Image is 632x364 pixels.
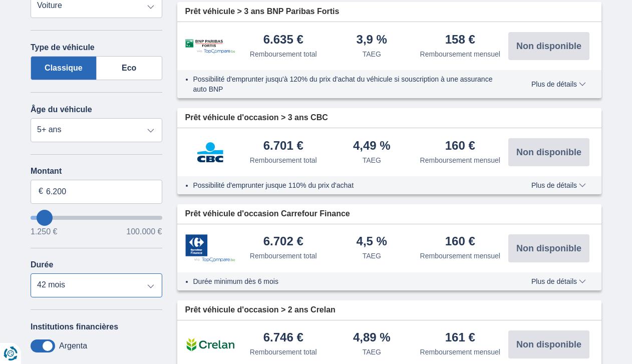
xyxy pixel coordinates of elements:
button: Non disponible [508,32,589,60]
img: pret personnel Carrefour Finance [185,234,235,262]
span: Non disponible [516,340,581,349]
span: Prêt véhicule d'occasion Carrefour Finance [185,208,350,220]
button: Non disponible [508,330,589,358]
div: 160 € [445,140,475,153]
button: Non disponible [508,234,589,262]
img: pret personnel Crelan [185,332,235,357]
img: pret personnel CBC [185,140,235,165]
label: Argenta [59,341,87,350]
li: Possibilité d'emprunter jusque 110% du prix d'achat [193,180,502,190]
div: Remboursement total [250,347,317,357]
li: Possibilité d'emprunter jusqu'à 120% du prix d'achat du véhicule si souscription à une assurance ... [193,74,502,94]
button: Plus de détails [524,181,593,189]
div: 3,9 % [357,34,387,47]
span: Prêt véhicule d'occasion > 3 ans CBC [185,112,328,124]
span: Non disponible [516,244,581,253]
div: 6.746 € [263,331,303,345]
label: Durée [31,260,53,269]
button: Plus de détails [524,277,593,285]
span: Plus de détails [531,278,586,285]
div: Remboursement total [250,155,317,165]
div: 6.702 € [263,235,303,249]
label: Institutions financières [31,322,118,331]
div: Remboursement mensuel [420,347,500,357]
img: pret personnel BNP Paribas Fortis [185,39,235,54]
div: 4,49 % [353,140,391,153]
span: 1.250 € [31,228,57,236]
div: 158 € [445,34,475,47]
div: Remboursement total [250,49,317,59]
div: Remboursement mensuel [420,155,500,165]
button: Non disponible [508,138,589,166]
div: TAEG [363,347,381,357]
div: 4,89 % [353,331,391,345]
span: Non disponible [516,42,581,51]
span: Plus de détails [531,182,586,189]
span: 100.000 € [126,228,162,236]
span: Non disponible [516,148,581,157]
div: 6.701 € [263,140,303,153]
div: Remboursement mensuel [420,49,500,59]
label: Eco [97,56,162,80]
input: wantToBorrow [31,216,162,220]
div: Remboursement mensuel [420,251,500,261]
span: Prêt véhicule > 3 ans BNP Paribas Fortis [185,6,340,18]
button: Plus de détails [524,80,593,88]
label: Type de véhicule [31,43,95,52]
div: 4,5 % [357,235,387,249]
label: Montant [31,167,162,176]
label: Âge du véhicule [31,105,92,114]
div: 160 € [445,235,475,249]
div: 161 € [445,331,475,345]
div: 6.635 € [263,34,303,47]
div: TAEG [363,155,381,165]
label: Classique [31,56,97,80]
span: Plus de détails [531,81,586,88]
div: TAEG [363,251,381,261]
div: Remboursement total [250,251,317,261]
li: Durée minimum dès 6 mois [193,276,502,286]
span: € [39,186,43,197]
span: Prêt véhicule d'occasion > 2 ans Crelan [185,304,336,316]
div: TAEG [363,49,381,59]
